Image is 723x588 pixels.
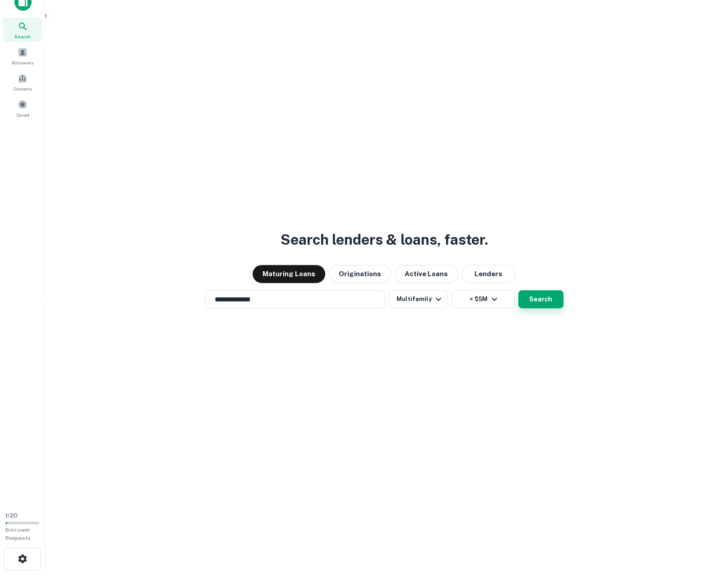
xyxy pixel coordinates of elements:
[12,59,33,66] span: Borrowers
[14,85,32,92] span: Contacts
[518,290,563,308] button: Search
[3,70,42,94] a: Contacts
[14,33,31,40] span: Search
[395,265,458,283] button: Active Loans
[5,512,18,519] span: 1 / 20
[281,229,488,251] h3: Search lenders & loans, faster.
[389,290,447,308] button: Multifamily
[16,111,29,119] span: Saved
[329,265,391,283] button: Originations
[461,265,516,283] button: Lenders
[3,96,42,120] a: Saved
[3,18,42,42] a: Search
[3,44,42,68] a: Borrowers
[451,290,515,308] button: > $5M
[5,527,31,541] span: Borrower Requests
[678,516,723,559] iframe: Chat Widget
[253,265,325,283] button: Maturing Loans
